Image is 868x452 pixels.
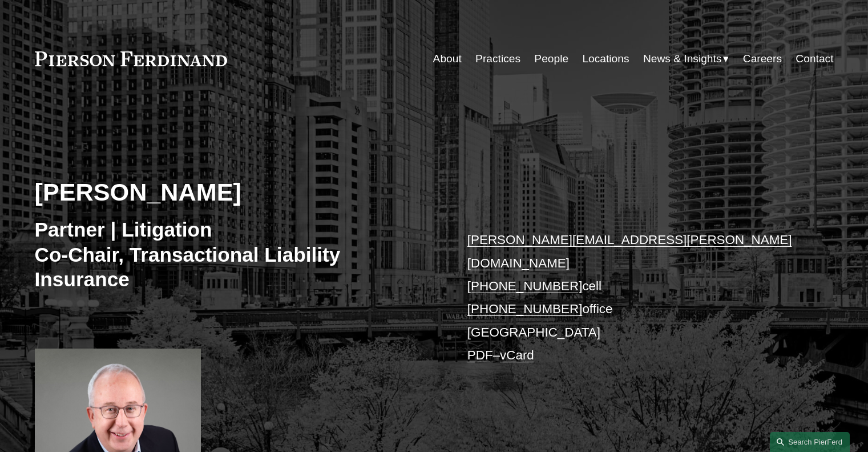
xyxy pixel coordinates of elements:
a: [PERSON_NAME][EMAIL_ADDRESS][PERSON_NAME][DOMAIN_NAME] [467,233,792,270]
a: Contact [796,48,833,70]
a: folder dropdown [643,48,729,70]
a: Search this site [770,432,850,452]
a: Locations [582,48,629,70]
h3: Partner | Litigation Co-Chair, Transactional Liability Insurance [35,217,434,292]
a: PDF [467,348,493,362]
a: [PHONE_NUMBER] [467,279,583,293]
h2: [PERSON_NAME] [35,177,434,207]
a: [PHONE_NUMBER] [467,302,583,316]
a: vCard [500,348,534,362]
a: About [433,48,462,70]
a: People [534,48,568,70]
a: Careers [743,48,782,70]
a: Practices [475,48,520,70]
span: News & Insights [643,49,722,69]
p: cell office [GEOGRAPHIC_DATA] – [467,229,800,367]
